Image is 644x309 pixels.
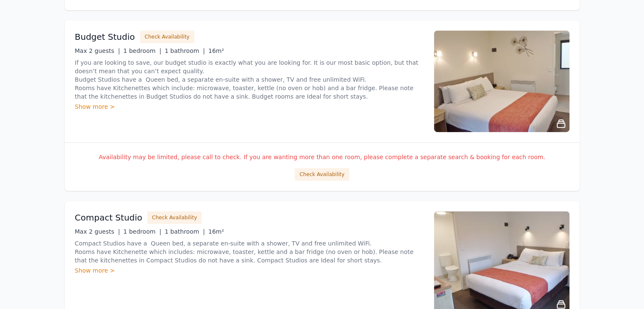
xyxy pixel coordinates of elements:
p: If you are looking to save, our budget studio is exactly what you are looking for. It is our most... [75,58,424,101]
h3: Budget Studio [75,31,135,43]
span: 16m² [208,47,224,54]
button: Check Availability [147,211,202,224]
div: Show more > [75,266,424,275]
div: Show more > [75,102,424,111]
h3: Compact Studio [75,212,143,223]
p: Compact Studios have a Queen bed, a separate en-suite with a shower, TV and free unlimited WiFi. ... [75,239,424,265]
span: 1 bathroom | [165,47,205,54]
button: Check Availability [140,30,194,43]
span: Max 2 guests | [75,47,120,54]
span: 16m² [208,228,224,235]
p: Availability may be limited, please call to check. If you are wanting more than one room, please ... [75,153,569,161]
button: Check Availability [295,168,349,181]
span: 1 bathroom | [165,228,205,235]
span: 1 bedroom | [123,228,161,235]
span: Max 2 guests | [75,228,120,235]
span: 1 bedroom | [123,47,161,54]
